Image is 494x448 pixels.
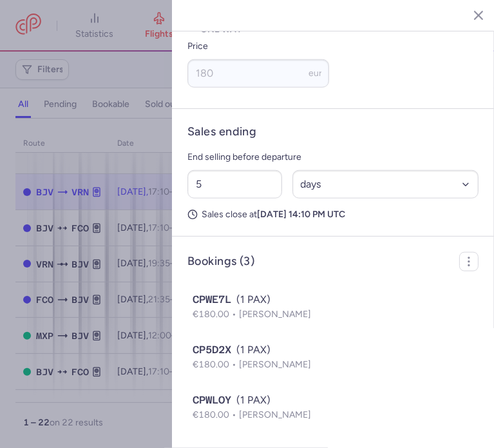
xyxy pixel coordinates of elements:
[193,393,473,422] button: CPWLOY(1 PAX)€180.00[PERSON_NAME]
[193,393,231,408] span: CPWLOY
[193,292,473,322] button: CPWE7L(1 PAX)€180.00[PERSON_NAME]
[187,59,329,88] input: ---
[239,309,311,320] span: [PERSON_NAME]
[257,209,345,220] strong: [DATE] 14:10 PM UTC
[239,359,311,370] span: [PERSON_NAME]
[309,68,322,79] span: eur
[187,124,256,139] h4: Sales ending
[187,39,329,54] label: Price
[193,292,473,307] div: (1 PAX)
[193,292,231,307] span: CPWE7L
[193,393,473,408] div: (1 PAX)
[193,359,239,370] span: €180.00
[187,150,479,165] p: End selling before departure
[187,209,479,220] p: Sales close at
[193,309,239,320] span: €180.00
[187,170,282,199] input: ##
[239,409,311,420] span: [PERSON_NAME]
[187,254,254,269] h4: Bookings (3)
[193,409,239,420] span: €180.00
[193,342,231,358] span: CP5D2X
[193,342,473,358] div: (1 PAX)
[193,342,473,372] button: CP5D2X(1 PAX)€180.00[PERSON_NAME]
